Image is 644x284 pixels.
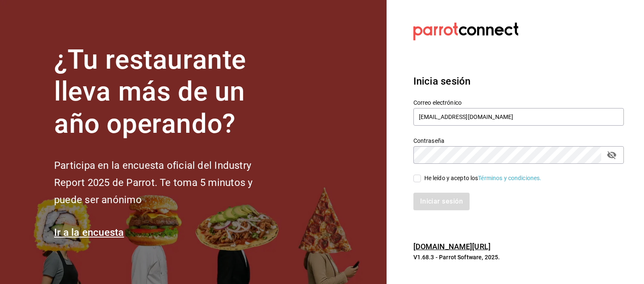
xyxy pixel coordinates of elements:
[413,99,624,105] label: Correo electrónico
[54,157,280,208] h2: Participa en la encuesta oficial del Industry Report 2025 de Parrot. Te toma 5 minutos y puede se...
[605,148,619,162] button: passwordField
[54,44,280,140] h1: ¿Tu restaurante lleva más de un año operando?
[413,108,624,126] input: Ingresa tu correo electrónico
[54,227,124,238] a: Ir a la encuesta
[478,175,541,181] a: Términos y condiciones.
[424,174,542,183] div: He leído y acepto los
[413,137,624,143] label: Contraseña
[413,253,624,261] p: V1.68.3 - Parrot Software, 2025.
[413,74,624,89] h3: Inicia sesión
[413,242,491,251] a: [DOMAIN_NAME][URL]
